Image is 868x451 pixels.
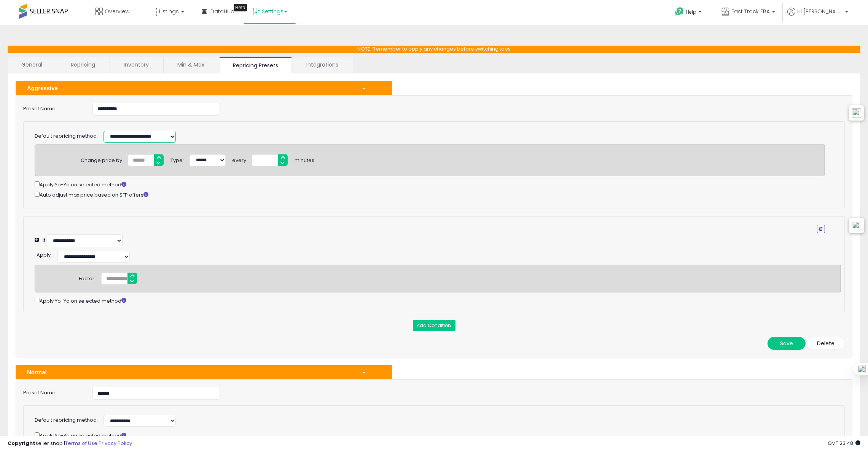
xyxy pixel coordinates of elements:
span: Help [686,9,696,15]
div: Apply Yo-Yo on selected method [35,296,841,305]
img: icon48.png [852,221,861,230]
span: Listings [159,8,179,15]
div: seller snap | | [8,440,132,447]
a: Repricing [57,57,109,73]
button: Delete [807,337,845,350]
p: NOTE: Remember to apply any changes before switching tabs [8,46,860,53]
div: Normal [21,368,356,376]
div: Type: [170,154,184,164]
a: General [8,57,56,73]
a: Repricing Presets [219,57,292,73]
div: Tooltip anchor [234,4,247,11]
label: Default repricing method: [35,133,98,140]
span: Apply [37,251,51,259]
a: Hi [PERSON_NAME] [787,8,848,25]
button: Save [768,337,806,350]
div: Factor: [79,273,96,283]
a: Integrations [293,57,352,73]
div: minutes [295,154,314,164]
div: every [232,154,246,164]
button: Aggressive [16,81,392,95]
img: one_i.png [858,365,866,373]
span: 2025-09-16 23:48 GMT [828,440,860,447]
a: Help [669,1,709,25]
button: Add Condition [413,320,456,331]
button: Normal [16,365,392,379]
span: DataHub [210,8,234,15]
i: Get Help [675,7,684,16]
a: Min & Max [164,57,218,73]
div: : [37,249,52,259]
div: Change price by [81,154,122,164]
span: Overview [105,8,129,15]
strong: Copyright [8,440,35,447]
label: Preset Name [18,387,87,397]
span: Fast Track FBA [731,8,770,15]
label: Preset Name [18,103,87,113]
span: Hi [PERSON_NAME] [797,8,843,15]
img: icon48.png [852,108,861,118]
a: Inventory [110,57,162,73]
label: Default repricing method: [35,417,98,424]
div: Apply Yo-Yo on selected method [35,431,825,439]
a: Terms of Use [65,440,97,447]
a: Privacy Policy [99,440,132,447]
i: Remove Condition [819,227,823,231]
div: Auto adjust max price based on SFP offers [35,190,825,199]
div: Aggressive [21,84,356,92]
div: Apply Yo-Yo on selected method [35,180,825,188]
